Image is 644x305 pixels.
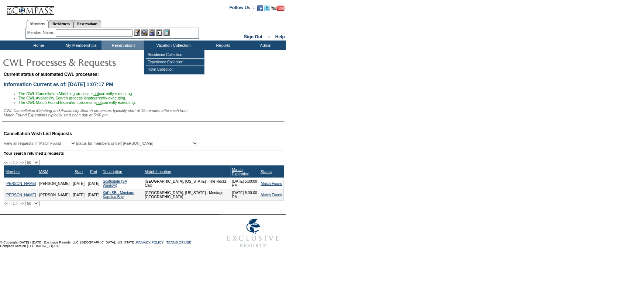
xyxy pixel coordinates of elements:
[261,169,272,174] a: Status
[4,108,284,117] div: CWL Cancellation Matching and Availability Search processes typically start at 15 minutes after e...
[136,241,163,244] a: PRIVACY POLICY
[149,29,155,36] img: Impersonate
[4,141,198,146] div: View all requests in status for members under
[143,178,231,189] td: [GEOGRAPHIC_DATA], [US_STATE] - The Rocks Club
[275,34,285,39] a: Help
[9,160,11,165] span: <
[9,201,11,206] span: <
[244,34,262,39] a: Sign Out
[90,169,97,174] a: End
[17,41,59,50] td: Home
[264,7,270,12] a: Follow us on Twitter
[4,131,72,136] span: Cancellation Wish List Requests
[18,100,136,105] span: The CWL Match Found Expiration process is currently executing.
[4,160,8,165] span: <<
[71,189,86,201] td: [DATE]
[244,41,286,50] td: Admin
[156,29,162,36] img: Reservations
[103,191,134,199] a: Kid's SB - Montage Kapalua Bay
[18,91,133,96] span: The CWL Cancellation Matching process is currently executing.
[4,201,8,206] span: <<
[13,201,15,206] span: 1
[201,41,244,50] td: Reports
[16,201,18,206] span: >
[27,20,49,28] a: Members
[163,29,170,36] img: b_calculator.gif
[134,29,140,36] img: b_edit.gif
[231,178,259,189] td: [DATE] 5:00:00 PM
[146,51,204,59] td: Residence Collection
[86,178,101,189] td: [DATE]
[4,81,113,87] span: Information Current as of: [DATE] 1:07:17 PM
[16,160,18,165] span: >
[39,169,48,174] a: MSM
[87,96,92,100] u: not
[93,91,99,96] u: not
[231,189,259,201] td: [DATE] 5:00:00 PM
[144,41,201,50] td: Vacation Collection
[232,167,249,176] a: Match Expiration
[271,7,285,12] a: Subscribe to our YouTube Channel
[38,178,71,189] td: [PERSON_NAME]
[145,169,171,174] a: Match Location
[71,178,86,189] td: [DATE]
[6,193,36,197] a: [PERSON_NAME]
[230,4,256,13] td: Follow Us ::
[27,29,56,36] div: Member Name:
[38,189,71,201] td: [PERSON_NAME]
[143,189,231,201] td: [GEOGRAPHIC_DATA], [US_STATE] - Montage [GEOGRAPHIC_DATA]
[141,29,148,36] img: View
[261,182,282,186] a: Match Found
[6,182,36,186] a: [PERSON_NAME]
[220,215,286,252] img: Exclusive Resorts
[59,41,101,50] td: My Memberships
[101,41,144,50] td: Reservations
[146,66,204,73] td: Hotel Collection
[96,100,102,105] u: not
[268,34,271,39] span: ::
[6,169,20,174] a: Member
[75,169,83,174] a: Start
[20,160,24,165] span: >>
[18,96,126,100] span: The CWL Availability Search process is currently executing.
[13,160,15,165] span: 1
[261,193,282,197] a: Match Found
[103,179,127,187] a: Scottsdale (SA Window)
[166,241,192,244] a: TERMS OF USE
[271,6,285,11] img: Subscribe to our YouTube Channel
[146,59,204,66] td: Experience Collection
[264,5,270,11] img: Follow us on Twitter
[4,151,284,155] div: Your search returned 2 requests
[257,7,263,12] a: Become our fan on Facebook
[49,20,73,28] a: Residences
[257,5,263,11] img: Become our fan on Facebook
[103,169,122,174] a: Description
[73,20,101,28] a: Reservations
[20,201,24,206] span: >>
[4,72,99,77] span: Current status of automated CWL processes:
[86,189,101,201] td: [DATE]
